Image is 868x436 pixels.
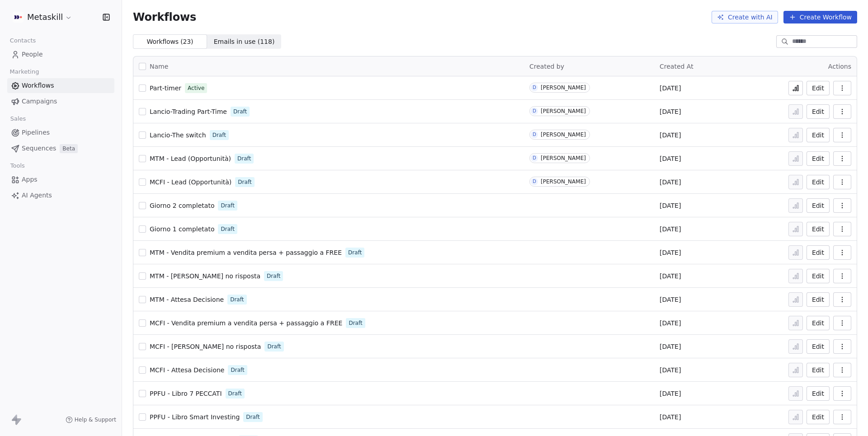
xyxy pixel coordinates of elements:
span: MTM - [PERSON_NAME] no risposta [150,272,260,280]
span: MTM - Vendita premium a vendita persa + passaggio a FREE [150,249,342,256]
span: Draft [246,413,259,421]
span: Name [150,62,168,71]
span: [DATE] [660,131,681,140]
span: Draft [221,202,234,210]
a: Edit [807,386,830,401]
span: MCFI - [PERSON_NAME] no risposta [150,343,261,350]
span: Lancio-Trading Part-Time [150,108,227,115]
a: MTM - Attesa Decisione [150,295,224,304]
span: Sequences [22,144,56,153]
button: Edit [807,316,830,330]
span: [DATE] [660,248,681,257]
button: Edit [807,363,830,377]
span: Actions [828,63,851,70]
span: [DATE] [660,107,681,116]
div: [PERSON_NAME] [541,84,586,91]
a: Workflows [7,78,114,93]
div: [PERSON_NAME] [541,131,586,138]
span: [DATE] [660,342,681,351]
span: Lancio-The switch [150,131,206,139]
span: Draft [267,272,280,280]
span: [DATE] [660,295,681,304]
span: [DATE] [660,84,681,93]
span: MTM - Lead (Opportunità) [150,155,231,162]
button: Edit [807,175,830,189]
span: Created by [529,63,564,70]
div: [PERSON_NAME] [541,108,586,114]
span: Apps [22,175,38,184]
span: [DATE] [660,319,681,328]
span: PPFU - Libro Smart Investing [150,413,240,421]
a: People [7,47,114,62]
span: Workflows [22,81,54,90]
a: Apps [7,172,114,187]
span: Sales [6,112,30,126]
div: D [533,84,536,91]
a: PPFU - Libro Smart Investing [150,413,240,422]
a: MTM - Vendita premium a vendita persa + passaggio a FREE [150,248,342,257]
span: Part-timer [150,84,181,92]
span: Campaigns [22,97,57,106]
span: [DATE] [660,225,681,234]
a: Giorno 1 completato [150,225,214,234]
a: MCFI - [PERSON_NAME] no risposta [150,342,261,351]
span: Draft [349,319,362,327]
a: Campaigns [7,94,114,109]
a: MCFI - Vendita premium a vendita persa + passaggio a FREE [150,319,342,328]
span: Draft [348,248,362,257]
span: Giorno 1 completato [150,225,214,233]
span: [DATE] [660,154,681,163]
button: Edit [807,104,830,119]
button: Edit [807,269,830,283]
span: Giorno 2 completato [150,202,214,209]
div: [PERSON_NAME] [541,178,586,185]
div: [PERSON_NAME] [541,155,586,161]
span: [DATE] [660,178,681,187]
button: Edit [807,198,830,213]
span: Draft [230,295,244,304]
span: Help & Support [75,416,116,423]
a: Edit [807,128,830,142]
span: Draft [233,108,247,116]
span: Emails in use ( 118 ) [214,37,275,47]
span: [DATE] [660,272,681,281]
span: Beta [60,144,78,153]
button: Create Workflow [783,11,857,23]
span: Tools [6,159,28,173]
span: MTM - Attesa Decisione [150,296,224,303]
span: Draft [237,155,251,163]
button: Edit [807,222,830,236]
span: Marketing [6,65,43,79]
span: People [22,50,43,59]
button: Edit [807,151,830,166]
img: AVATAR%20METASKILL%20-%20Colori%20Positivo.png [13,12,24,23]
span: Active [188,84,204,92]
a: MTM - [PERSON_NAME] no risposta [150,272,260,281]
a: PPFU - Libro 7 PECCATI [150,389,222,398]
span: Draft [221,225,234,233]
a: Lancio-Trading Part-Time [150,107,227,116]
span: [DATE] [660,366,681,375]
button: Metaskill [11,9,74,25]
span: Pipelines [22,128,50,137]
a: Help & Support [66,416,116,423]
div: D [533,131,536,138]
button: Create with AI [712,11,778,23]
div: D [533,178,536,185]
span: Workflows [133,11,196,23]
span: Draft [231,366,244,374]
a: Edit [807,292,830,307]
a: Part-timer [150,84,181,93]
button: Edit [807,81,830,95]
button: Edit [807,339,830,354]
